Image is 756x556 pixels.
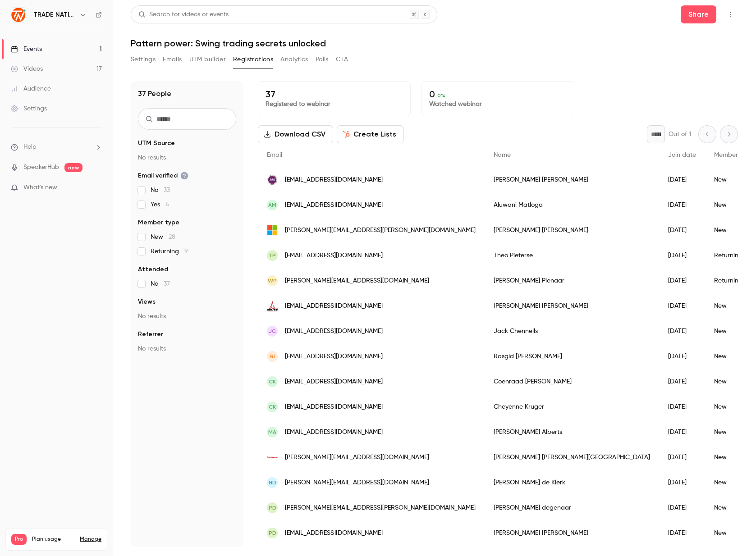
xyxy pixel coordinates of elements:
span: [EMAIL_ADDRESS][DOMAIN_NAME] [285,529,383,538]
div: [DATE] [659,268,705,293]
div: Rasgid [PERSON_NAME] [485,344,659,369]
span: Member type [714,152,753,158]
div: Theo Pieterse [485,243,659,268]
div: [DATE] [659,495,705,520]
span: JC [269,327,276,335]
div: [DATE] [659,192,705,218]
a: Manage [80,536,101,543]
span: Yes [151,200,169,209]
h6: TRADE NATION [33,10,76,19]
span: AM [268,201,276,209]
span: CK [269,378,276,386]
button: UTM builder [189,52,226,67]
button: Analytics [280,52,308,67]
button: Create Lists [337,125,404,143]
span: Plan usage [32,536,74,543]
p: No results [138,312,236,321]
span: Member type [138,218,179,227]
li: help-dropdown-opener [11,142,102,152]
div: Aluwani Matloga [485,192,659,218]
span: Join date [668,152,696,158]
div: [DATE] [659,344,705,369]
div: [PERSON_NAME] [PERSON_NAME] [485,520,659,546]
span: [PERSON_NAME][EMAIL_ADDRESS][DOMAIN_NAME] [285,478,429,488]
span: New [151,232,175,242]
span: 33 [164,187,170,193]
p: 0 [429,89,567,100]
div: [PERSON_NAME] [PERSON_NAME] [485,167,659,192]
span: [PERSON_NAME][EMAIL_ADDRESS][DOMAIN_NAME] [285,453,429,462]
h1: 37 People [138,88,171,99]
button: Polls [316,52,329,67]
div: Search for videos or events [138,10,229,19]
span: UTM Source [138,139,175,148]
span: Attended [138,265,168,274]
div: [DATE] [659,218,705,243]
div: Events [11,45,42,54]
span: MA [268,428,276,436]
iframe: Noticeable Trigger [91,184,102,192]
section: facet-groups [138,139,236,353]
div: [DATE] [659,293,705,319]
div: [PERSON_NAME] Alberts [485,419,659,445]
div: [PERSON_NAME] [PERSON_NAME] [485,218,659,243]
span: new [64,163,82,172]
span: Pro [11,534,27,545]
img: TRADE NATION [11,8,26,22]
button: Settings [131,52,156,67]
span: [PERSON_NAME][EMAIL_ADDRESS][DOMAIN_NAME] [285,276,429,286]
span: Help [23,142,37,152]
span: [EMAIL_ADDRESS][DOMAIN_NAME] [285,377,383,387]
span: No [151,186,170,195]
button: Emails [163,52,182,67]
span: Views [138,297,156,306]
span: Referrer [138,330,163,339]
div: Audience [11,84,51,93]
a: SpeakerHub [23,163,59,172]
span: [PERSON_NAME][EMAIL_ADDRESS][PERSON_NAME][DOMAIN_NAME] [285,226,476,235]
div: [PERSON_NAME] degenaar [485,495,659,520]
p: Registered to webinar [266,100,403,109]
div: [DATE] [659,319,705,344]
p: No results [138,153,236,162]
span: Email verified [138,171,188,180]
span: [EMAIL_ADDRESS][DOMAIN_NAME] [285,175,383,185]
span: PD [269,529,276,537]
span: [EMAIL_ADDRESS][DOMAIN_NAME] [285,301,383,311]
span: [EMAIL_ADDRESS][DOMAIN_NAME] [285,402,383,412]
p: Watched webinar [429,100,567,109]
div: Cheyenne Kruger [485,394,659,419]
div: [PERSON_NAME] [PERSON_NAME][GEOGRAPHIC_DATA] [485,445,659,470]
span: 37 [164,281,170,287]
span: [PERSON_NAME][EMAIL_ADDRESS][PERSON_NAME][DOMAIN_NAME] [285,503,476,513]
p: No results [138,344,236,353]
div: [DATE] [659,369,705,394]
img: autorama.co.za [267,456,278,458]
span: WP [268,277,277,285]
div: [DATE] [659,470,705,495]
div: [DATE] [659,520,705,546]
button: Share [681,5,716,23]
span: 28 [169,234,175,240]
span: RI [270,352,275,360]
div: [PERSON_NAME] de Klerk [485,470,659,495]
p: Out of 1 [669,130,691,139]
span: [EMAIL_ADDRESS][DOMAIN_NAME] [285,352,383,361]
div: Videos [11,64,43,73]
img: deutz.co.za [267,301,278,311]
div: [DATE] [659,445,705,470]
span: TP [269,251,276,260]
div: Settings [11,104,47,113]
span: Nd [269,479,276,487]
button: Download CSV [258,125,333,143]
h1: Pattern power: Swing trading secrets unlocked [131,38,738,49]
p: 37 [266,89,403,100]
div: [DATE] [659,394,705,419]
span: 9 [184,248,188,255]
span: Email [267,152,282,158]
span: [EMAIL_ADDRESS][DOMAIN_NAME] [285,251,383,260]
button: CTA [336,52,348,67]
span: [EMAIL_ADDRESS][DOMAIN_NAME] [285,201,383,210]
img: pol360.co.za [267,174,278,185]
div: [DATE] [659,243,705,268]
